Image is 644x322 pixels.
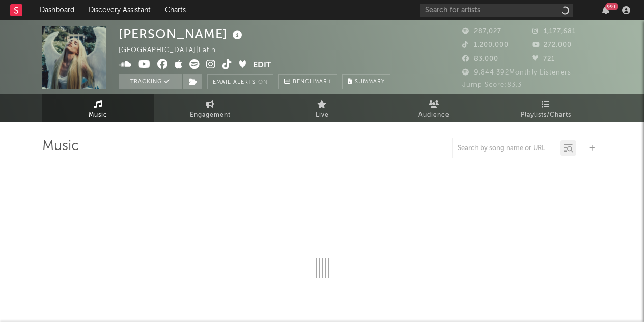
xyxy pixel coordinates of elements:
input: Search for artists [420,4,573,17]
span: 83,000 [462,56,498,62]
div: 99 + [605,3,618,10]
button: Tracking [119,74,182,89]
span: Audience [418,109,450,121]
span: Jump Score: 83.3 [462,82,522,88]
div: [GEOGRAPHIC_DATA] | Latin [119,44,228,57]
span: Playlists/Charts [521,109,571,121]
a: Engagement [154,94,266,122]
span: Live [316,109,329,121]
span: Benchmark [293,76,331,88]
div: [PERSON_NAME] [119,26,245,42]
a: Playlists/Charts [490,94,602,122]
span: 1,177,681 [532,28,576,35]
button: 99+ [602,6,609,14]
a: Music [42,94,154,122]
span: Music [89,109,107,121]
span: 272,000 [532,42,572,48]
a: Audience [378,94,490,122]
button: Summary [342,74,390,89]
em: On [258,80,268,85]
span: Engagement [190,109,231,121]
a: Live [266,94,378,122]
input: Search by song name or URL [453,144,560,153]
span: Summary [355,79,385,85]
a: Benchmark [278,74,337,89]
button: Edit [253,59,271,72]
span: 1,200,000 [462,42,509,48]
button: Email AlertsOn [207,74,273,89]
span: 721 [532,56,555,62]
span: 9,844,392 Monthly Listeners [462,69,571,76]
span: 287,027 [462,28,501,35]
